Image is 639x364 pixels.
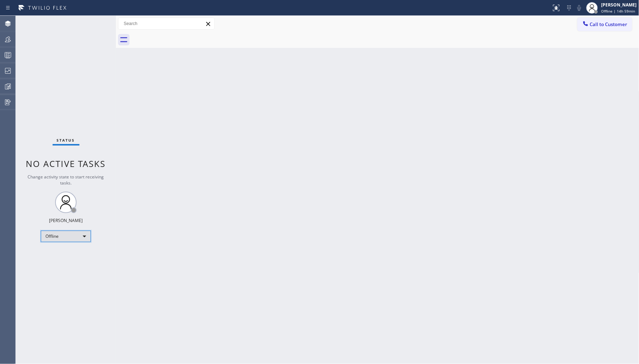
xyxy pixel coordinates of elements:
[41,231,91,242] div: Offline
[28,174,104,186] span: Change activity state to start receiving tasks.
[49,217,83,223] div: [PERSON_NAME]
[57,138,75,143] span: Status
[26,158,106,169] span: No active tasks
[574,3,584,13] button: Mute
[118,18,214,29] input: Search
[577,18,632,31] button: Call to Customer
[601,2,637,8] div: [PERSON_NAME]
[601,9,635,14] span: Offline | 14h 59min
[590,21,628,28] span: Call to Customer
